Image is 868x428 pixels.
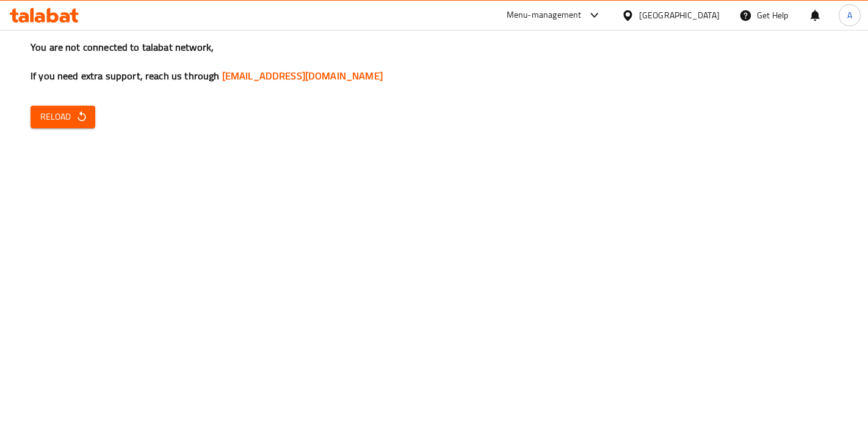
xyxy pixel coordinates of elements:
[847,9,852,22] span: A
[639,9,720,22] div: [GEOGRAPHIC_DATA]
[40,109,85,125] span: Reload
[31,106,95,128] button: Reload
[507,8,582,23] div: Menu-management
[31,40,837,83] h3: You are not connected to talabat network, If you need extra support, reach us through
[222,67,383,85] a: [EMAIL_ADDRESS][DOMAIN_NAME]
